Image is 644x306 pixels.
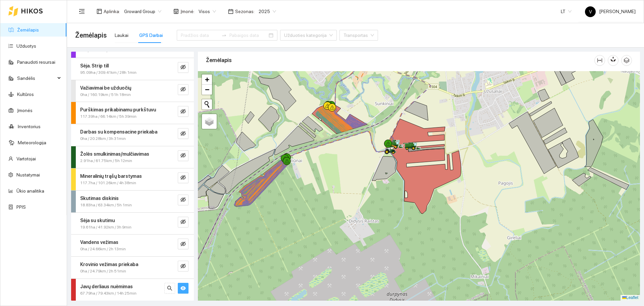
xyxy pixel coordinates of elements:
[180,219,186,225] span: eye-invisible
[80,196,119,201] strong: Skutimas diskinis
[80,129,157,135] strong: Darbas su kompensacine priekaba
[71,168,194,190] div: Mineralinių trąšų barstymas117.7ha / 101.26km / 4h 38mineye-invisible
[180,64,186,71] span: eye-invisible
[205,85,209,94] span: −
[16,188,44,194] a: Ūkio analitika
[16,172,40,177] a: Nustatymai
[75,30,107,41] span: Žemėlapis
[80,262,138,267] strong: Krovinio vežimas priekaba
[80,246,126,252] span: 0ha / 24.66km / 2h 13min
[71,58,194,80] div: Sėja. Strip till95.09ha / 309.41km / 28h 1mineye-invisible
[17,92,34,97] a: Kultūros
[124,6,161,16] span: Groward Group
[71,279,194,301] div: Javų derliaus nuėmimas67.79ha / 79.43km / 14h 25minsearcheye
[202,99,212,109] button: Initiate a new search
[80,284,133,289] strong: Javų derliaus nuėmimas
[178,172,189,183] button: eye-invisible
[104,8,120,15] span: Aplinka :
[180,87,186,93] span: eye-invisible
[202,85,212,95] a: Zoom out
[205,75,209,84] span: +
[180,175,186,181] span: eye-invisible
[79,8,85,14] span: menu-fold
[80,290,137,297] span: 67.79ha / 79.43km / 14h 25min
[71,213,194,235] div: Sėja su skutimu19.61ha / 41.92km / 3h 9mineye-invisible
[80,173,142,179] strong: Mineralinių trąšų barstymas
[167,286,172,292] span: search
[173,9,179,14] span: shop
[18,124,41,129] a: Inventorius
[71,146,194,168] div: Žolės smulkinimas/mulčiavimas2.91ha / 61.75km / 5h 12mineye-invisible
[80,136,126,142] span: 0ha / 20.28km / 3h 31min
[585,9,636,14] span: [PERSON_NAME]
[80,224,131,231] span: 19.61ha / 41.92km / 3h 9min
[80,107,156,112] strong: Purškimas prikabinamu purkštuvu
[139,32,163,39] div: GPS Darbai
[221,33,227,38] span: swap-right
[180,241,186,248] span: eye-invisible
[80,151,149,157] strong: Žolės smulkinimas/mulčiavimas
[206,51,594,70] div: Žemėlapis
[180,153,186,159] span: eye-invisible
[71,191,194,212] div: Skutimas diskinis18.83ha / 63.34km / 5h 1mineye-invisible
[229,32,267,39] input: Pabaigos data
[16,43,36,49] a: Užduotys
[80,113,137,120] span: 117.39ha / 66.14km / 5h 39min
[71,80,194,102] div: Važiavimai be užduočių0ha / 160.19km / 51h 18mineye-invisible
[18,140,46,145] a: Meteorologija
[80,63,109,68] strong: Sėja. Strip till
[71,235,194,256] div: Vandens vežimas0ha / 24.66km / 2h 13mineye-invisible
[180,131,186,137] span: eye-invisible
[164,283,175,294] button: search
[97,9,102,14] span: layout
[202,114,217,129] a: Layers
[228,9,233,14] span: calendar
[221,33,227,38] span: to
[178,195,189,205] button: eye-invisible
[259,6,276,16] span: 2025
[17,71,55,85] span: Sandėlis
[80,268,126,274] span: 0ha / 24.79km / 2h 51min
[178,106,189,117] button: eye-invisible
[80,69,137,76] span: 95.09ha / 309.41km / 28h 1min
[178,128,189,139] button: eye-invisible
[17,108,33,113] a: Įmonės
[80,202,132,208] span: 18.83ha / 63.34km / 5h 1min
[180,109,186,115] span: eye-invisible
[80,158,132,164] span: 2.91ha / 61.75km / 5h 12min
[80,240,118,245] strong: Vandens vežimas
[178,283,189,294] button: eye
[178,239,189,249] button: eye-invisible
[115,32,128,39] div: Laukai
[178,150,189,161] button: eye-invisible
[80,92,131,98] span: 0ha / 160.19km / 51h 18min
[595,58,605,63] span: column-width
[71,124,194,146] div: Darbas su kompensacine priekaba0ha / 20.28km / 3h 31mineye-invisible
[80,85,131,91] strong: Važiavimai be užduočių
[178,84,189,95] button: eye-invisible
[178,261,189,271] button: eye-invisible
[235,8,255,15] span: Sezonas :
[594,55,605,66] button: column-width
[181,32,219,39] input: Pradžios data
[178,62,189,73] button: eye-invisible
[180,197,186,203] span: eye-invisible
[80,218,115,223] strong: Sėja su skutimu
[180,263,186,270] span: eye-invisible
[180,8,195,15] span: Įmonė :
[202,74,212,85] a: Zoom in
[561,6,572,16] span: LT
[589,6,592,17] span: V
[80,180,136,186] span: 117.7ha / 101.26km / 4h 38min
[17,27,39,33] a: Žemėlapis
[71,102,194,124] div: Purškimas prikabinamu purkštuvu117.39ha / 66.14km / 5h 39mineye-invisible
[71,257,194,278] div: Krovinio vežimas priekaba0ha / 24.79km / 2h 51mineye-invisible
[199,6,216,16] span: Visos
[16,204,26,210] a: PPIS
[178,217,189,227] button: eye-invisible
[17,59,55,65] a: Panaudoti resursai
[622,295,638,300] a: Leaflet
[180,286,186,292] span: eye
[16,156,36,161] a: Vartotojai
[75,5,89,18] button: menu-fold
